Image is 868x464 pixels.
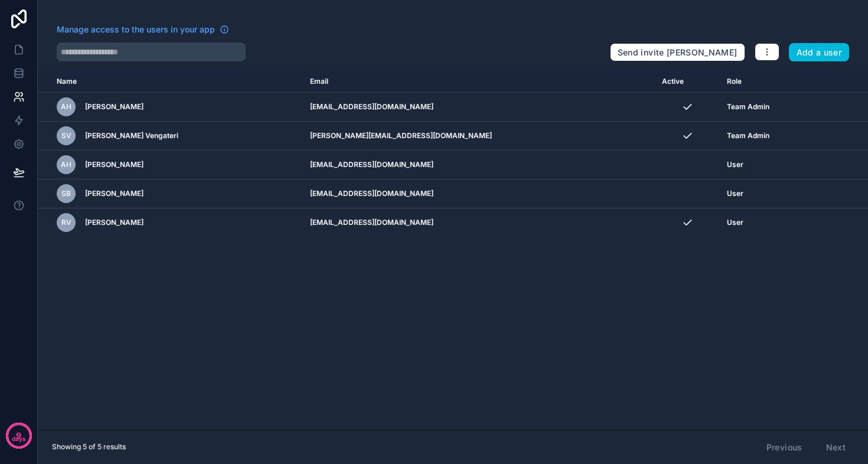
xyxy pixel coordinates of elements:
td: [PERSON_NAME][EMAIL_ADDRESS][DOMAIN_NAME] [303,122,655,151]
th: Role [720,71,821,93]
span: [PERSON_NAME] Vengateri [85,131,178,140]
span: User [727,189,743,198]
span: Manage access to the users in your app [57,24,215,35]
span: [PERSON_NAME] [85,189,143,198]
td: [EMAIL_ADDRESS][DOMAIN_NAME] [303,151,655,179]
a: Manage access to the users in your app [57,24,229,35]
td: [EMAIL_ADDRESS][DOMAIN_NAME] [303,93,655,122]
th: Active [655,71,720,93]
span: RV [61,218,71,227]
span: User [727,160,743,169]
p: 9 [16,430,21,442]
span: [PERSON_NAME] [85,102,143,112]
button: Add a user [789,43,850,62]
span: [PERSON_NAME] [85,218,143,227]
span: AH [61,102,71,112]
span: [PERSON_NAME] [85,160,143,169]
th: Email [303,71,655,93]
td: [EMAIL_ADDRESS][DOMAIN_NAME] [303,179,655,208]
th: Name [38,71,303,93]
p: days [12,434,26,444]
td: [EMAIL_ADDRESS][DOMAIN_NAME] [303,208,655,237]
span: User [727,218,743,227]
span: AH [61,160,71,169]
span: Team Admin [727,131,769,140]
span: Team Admin [727,102,769,112]
div: scrollable content [38,71,868,430]
span: SV [61,131,71,140]
span: Showing 5 of 5 results [52,442,126,452]
button: Send invite [PERSON_NAME] [610,43,745,62]
span: sB [61,189,71,198]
